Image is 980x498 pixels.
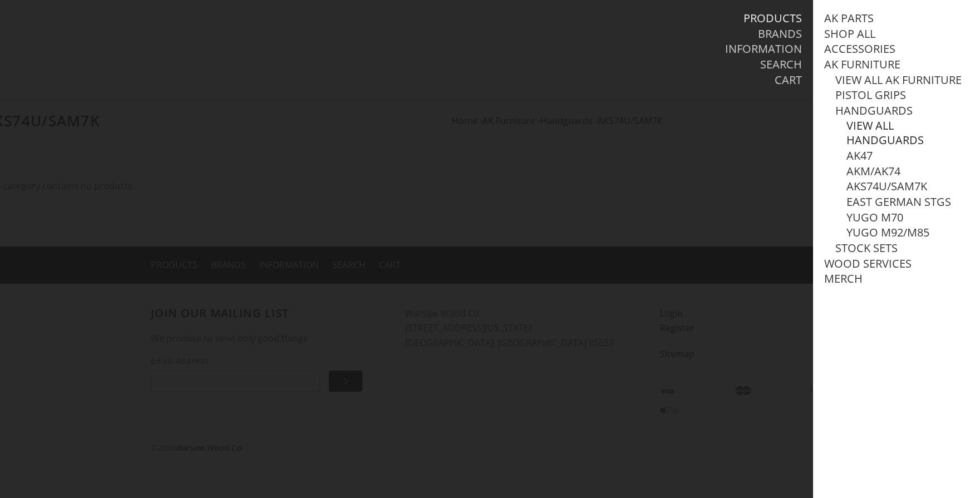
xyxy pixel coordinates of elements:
a: Cart [775,73,802,87]
a: Products [743,11,802,26]
a: AK Parts [824,11,874,26]
a: Merch [824,272,863,286]
a: Shop All [824,27,875,41]
a: AK Furniture [824,57,900,72]
a: Stock Sets [835,241,898,255]
a: Search [760,57,802,72]
a: Handguards [835,103,913,118]
a: Accessories [824,42,895,56]
a: Information [725,42,802,56]
a: AKM/AK74 [846,164,900,179]
a: View all Handguards [846,119,969,147]
a: View all AK Furniture [835,73,962,87]
a: AKS74U/SAM7K [846,179,927,194]
a: Wood Services [824,257,912,271]
a: Yugo M92/M85 [846,225,929,240]
a: East German STGs [846,195,951,209]
a: Pistol Grips [835,88,906,102]
a: Brands [758,27,802,41]
a: AK47 [846,149,873,163]
a: Yugo M70 [846,210,903,225]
